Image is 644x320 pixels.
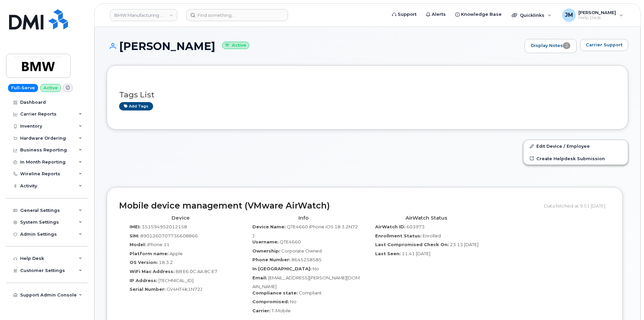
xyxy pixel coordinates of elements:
[167,286,202,292] span: GV4HT4K1N72J
[524,140,628,152] a: Edit Device / Employee
[450,242,478,247] span: 23:13 [DATE]
[406,224,425,229] span: 603973
[281,248,322,254] span: Corporate Owned
[119,201,539,211] h2: Mobile device management (VMware AirWatch)
[252,299,289,305] label: Compromised:
[375,241,449,248] label: Last Compromised Check On:
[159,260,173,265] span: 18.3.2
[252,266,312,272] label: In [GEOGRAPHIC_DATA]:
[130,277,157,284] label: IP Address:
[158,278,193,283] span: [TECHNICAL_ID]
[130,224,141,230] label: IMEI:
[107,40,521,52] h1: [PERSON_NAME]
[544,199,610,212] div: Data fetched at 9:51 [DATE]
[147,242,170,247] span: iPhone 11
[252,290,298,296] label: Compliance state:
[130,233,139,239] label: SIM:
[524,152,628,165] a: Create Helpdesk Submission
[252,248,280,254] label: Ownership:
[252,224,286,230] label: Device Name:
[247,215,360,221] h4: Info
[142,224,187,229] span: 351594952012158
[252,239,279,245] label: Username:
[252,224,358,238] span: QTE4660 iPhone iOS 18.3.2N72J
[130,250,169,257] label: Platform name:
[130,259,158,266] label: OS Version:
[299,290,322,295] span: Compliant
[290,299,296,304] span: No
[272,308,291,313] span: T-Mobile
[252,275,360,289] span: [EMAIL_ADDRESS][PERSON_NAME][DOMAIN_NAME]
[140,233,198,238] span: 8901260707736608866
[130,268,175,275] label: WiFi Mac Address:
[525,39,577,53] a: Display Notes2
[375,224,405,230] label: AirWatch ID:
[580,39,628,51] button: Carrier Support
[119,91,616,99] h3: Tags List
[423,233,441,238] span: Enrolled
[586,42,622,48] span: Carrier Support
[130,241,146,248] label: Model:
[563,42,570,49] span: 2
[252,308,271,314] label: Carrier:
[375,233,422,239] label: Enrollment Status:
[130,286,166,292] label: Serial Number:
[370,215,482,221] h4: AirWatch Status
[313,266,319,271] span: No
[375,250,401,257] label: Last Seen:
[176,269,217,274] span: B8:E6:0C:AA:8C:E7
[222,42,249,49] small: Active
[402,251,430,256] span: 11:41 [DATE]
[252,275,267,281] label: Email:
[170,251,183,256] span: Apple
[280,239,301,244] span: QTE4660
[252,257,290,263] label: Phone Number:
[119,102,153,110] a: Add tags
[291,257,322,262] span: 8645258585
[124,215,237,221] h4: Device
